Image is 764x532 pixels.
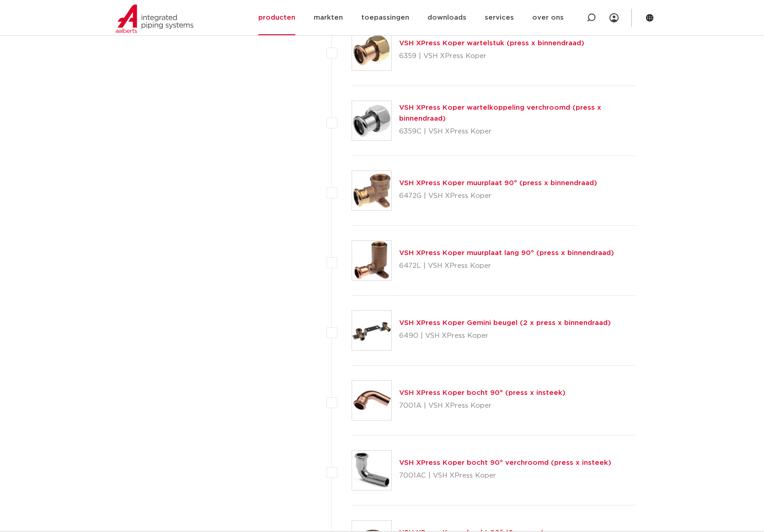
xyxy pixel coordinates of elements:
p: 6472G | VSH XPress Koper [399,189,597,203]
a: VSH XPress Koper wartelkoppeling verchroomd (press x binnendraad) [399,104,601,122]
p: 6359C | VSH XPress Koper [399,124,636,139]
a: VSH XPress Koper muurplaat lang 90° (press x binnendraad) [399,250,614,256]
p: 6472L | VSH XPress Koper [399,259,614,273]
img: Thumbnail for VSH XPress Koper muurplaat 90° (press x binnendraad) [352,171,391,210]
p: 6490 | VSH XPress Koper [399,329,611,343]
img: Thumbnail for VSH XPress Koper Gemini beugel (2 x press x binnendraad) [352,311,391,350]
a: VSH XPress Koper muurplaat 90° (press x binnendraad) [399,180,597,186]
img: Thumbnail for VSH XPress Koper bocht 90° verchroomd (press x insteek) [352,451,391,490]
img: Thumbnail for VSH XPress Koper bocht 90° (press x insteek) [352,381,391,420]
p: 7001AC | VSH XPress Koper [399,468,611,483]
p: 6359 | VSH XPress Koper [399,49,584,64]
a: VSH XPress Koper Gemini beugel (2 x press x binnendraad) [399,319,611,326]
img: Thumbnail for VSH XPress Koper wartelkoppeling verchroomd (press x binnendraad) [352,101,391,140]
img: Thumbnail for VSH XPress Koper muurplaat lang 90° (press x binnendraad) [352,241,391,280]
a: VSH XPress Koper bocht 90° verchroomd (press x insteek) [399,459,611,466]
img: Thumbnail for VSH XPress Koper wartelstuk (press x binnendraad) [352,31,391,70]
a: VSH XPress Koper wartelstuk (press x binnendraad) [399,40,584,47]
p: 7001A | VSH XPress Koper [399,399,566,413]
a: VSH XPress Koper bocht 90° (press x insteek) [399,389,566,396]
